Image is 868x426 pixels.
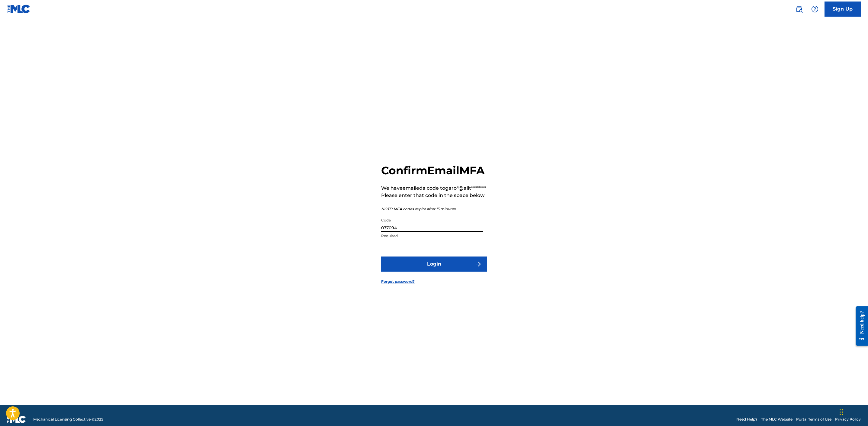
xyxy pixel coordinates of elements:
[736,417,757,422] a: Need Help?
[811,5,818,13] img: help
[33,417,103,422] span: Mechanical Licensing Collective © 2025
[381,233,483,239] p: Required
[796,5,803,13] img: search
[825,2,861,17] a: Sign Up
[475,260,482,268] img: f7272a7cc735f4ea7f67.svg
[381,192,486,199] p: Please enter that code in the space below
[381,206,486,212] p: NOTE: MFA codes expire after 15 minutes
[7,416,26,423] img: logo
[851,302,868,350] iframe: Resource Center
[835,417,861,422] a: Privacy Policy
[809,3,821,15] div: Help
[761,417,792,422] a: The MLC Website
[840,403,843,421] div: Drag
[793,3,805,15] a: Public Search
[381,257,487,272] button: Login
[381,279,415,284] a: Forgot password?
[796,417,831,422] a: Portal Terms of Use
[381,164,486,177] h2: Confirm Email MFA
[7,5,31,13] img: MLC Logo
[838,397,868,426] iframe: Chat Widget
